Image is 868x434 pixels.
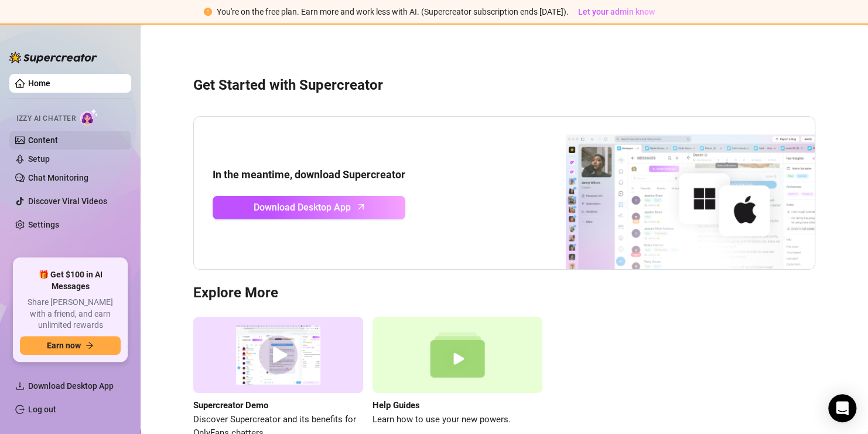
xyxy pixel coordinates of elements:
a: Download Desktop Apparrow-up [213,196,405,219]
button: Let your admin know [573,5,659,19]
h3: Get Started with Supercreator [193,76,815,95]
button: Earn nowarrow-right [20,336,121,355]
span: 🎁 Get $100 in AI Messages [20,269,121,292]
img: download app [522,117,815,269]
strong: Supercreator Demo [193,400,268,411]
span: You're on the free plan. Earn more and work less with AI. (Supercreator subscription ends [DATE]). [217,7,569,16]
span: Earn now [47,341,81,350]
a: Setup [28,154,50,164]
span: Learn how to use your new powers. [373,413,542,427]
span: exclamation-circle [204,8,212,16]
span: arrow-right [86,341,94,350]
img: logo-BBDzfeDw.svg [9,52,97,63]
a: Discover Viral Videos [28,196,107,206]
strong: In the meantime, download Supercreator [213,168,405,181]
span: Let your admin know [578,7,655,16]
span: Share [PERSON_NAME] with a friend, and earn unlimited rewards [20,297,121,331]
span: arrow-up [354,200,368,213]
span: download [15,381,25,391]
img: supercreator demo [193,317,363,394]
a: Settings [28,220,59,229]
span: Download Desktop App [254,200,351,215]
span: Izzy AI Chatter [16,113,76,124]
div: Open Intercom Messenger [828,394,856,422]
img: AI Chatter [80,108,98,126]
a: Content [28,135,58,145]
a: Chat Monitoring [28,173,88,182]
span: Download Desktop App [28,381,114,391]
img: help guides [373,317,542,394]
strong: Help Guides [373,400,420,411]
a: Log out [28,405,56,414]
a: Home [28,79,50,88]
h3: Explore More [193,284,815,303]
